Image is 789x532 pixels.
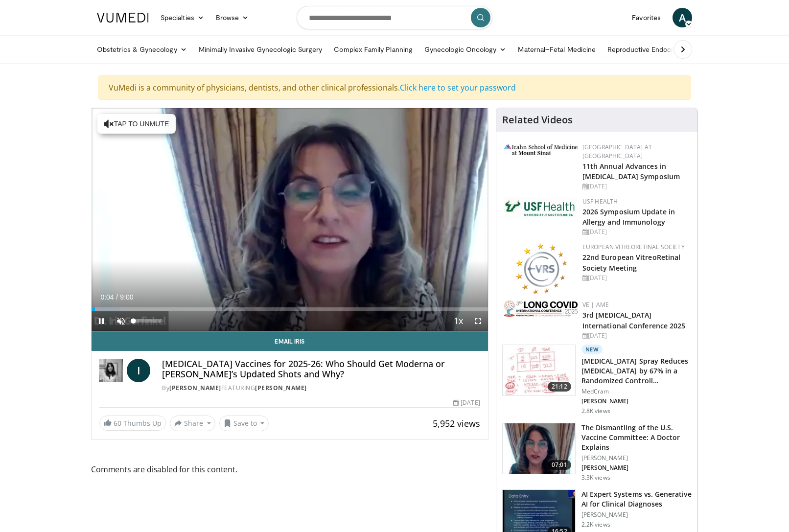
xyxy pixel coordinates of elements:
[433,417,480,429] span: 5,952 views
[582,162,680,181] a: 11th Annual Advances in [MEDICAL_DATA] Symposium
[548,460,571,470] span: 07:01
[210,8,255,27] a: Browse
[400,82,516,93] a: Click here to set your password
[582,331,690,340] div: [DATE]
[297,6,492,29] input: Search topics, interventions
[581,464,692,472] p: [PERSON_NAME]
[582,143,652,160] a: [GEOGRAPHIC_DATA] at [GEOGRAPHIC_DATA]
[512,40,602,59] a: Maternal–Fetal Medicine
[581,356,692,386] h3: [MEDICAL_DATA] Spray Reduces [MEDICAL_DATA] by 67% in a Randomized Controll…
[100,293,114,301] span: 0:04
[581,345,603,354] p: New
[582,253,681,272] a: 22nd European VitreoRetinal Society Meeting
[91,40,193,59] a: Obstetrics & Gynecology
[99,359,123,382] img: Dr. Iris Gorfinkel
[111,311,131,331] button: Unmute
[97,13,149,23] img: VuMedi Logo
[515,243,567,294] img: ee0f788f-b72d-444d-91fc-556bb330ec4c.png.150x105_q85_autocrop_double_scale_upscale_version-0.2.png
[91,463,488,476] span: Comments are disabled for this content.
[581,521,610,529] p: 2.2K views
[453,398,480,407] div: [DATE]
[193,40,328,59] a: Minimally Invasive Gynecologic Surgery
[449,311,468,331] button: Playback Rate
[504,301,578,317] img: a2792a71-925c-4fc2-b8ef-8d1b21aec2f7.png.150x105_q85_autocrop_double_scale_upscale_version-0.2.jpg
[581,474,610,482] p: 3.3K views
[548,382,571,392] span: 21:12
[120,293,133,301] span: 9:00
[92,307,488,311] div: Progress Bar
[504,197,578,219] img: 6ba8804a-8538-4002-95e7-a8f8012d4a11.png.150x105_q85_autocrop_double_scale_upscale_version-0.2.jpg
[502,345,692,415] a: 21:12 New [MEDICAL_DATA] Spray Reduces [MEDICAL_DATA] by 67% in a Randomized Controll… MedCram [P...
[582,182,690,191] div: [DATE]
[581,397,692,405] p: [PERSON_NAME]
[98,75,691,100] div: VuMedi is a community of physicians, dentists, and other clinical professionals.
[99,416,166,431] a: 60 Thumbs Up
[114,418,121,428] span: 60
[582,274,690,282] div: [DATE]
[582,310,686,330] a: 3rd [MEDICAL_DATA] International Conference 2025
[626,8,667,27] a: Favorites
[582,243,685,251] a: European VitreoRetinal Society
[116,293,118,301] span: /
[502,114,573,126] h4: Related Videos
[92,108,488,331] video-js: Video Player
[673,8,692,27] a: A
[219,416,269,431] button: Save to
[155,8,210,27] a: Specialties
[162,384,480,393] div: By FEATURING
[581,511,692,519] p: [PERSON_NAME]
[581,388,692,395] p: MedCram
[504,144,578,155] img: 3aa743c9-7c3f-4fab-9978-1464b9dbe89c.png.150x105_q85_autocrop_double_scale_upscale_version-0.2.jpg
[582,207,675,227] a: 2026 Symposium Update in Allergy and Immunology
[582,228,690,236] div: [DATE]
[582,301,609,309] a: VE | AME
[582,197,618,206] a: USF Health
[162,359,480,380] h4: [MEDICAL_DATA] Vaccines for 2025-26: Who Should Get Moderna or [PERSON_NAME]’s Updated Shots and ...
[502,423,692,482] a: 07:01 The Dismantling of the U.S. Vaccine Committee: A Doctor Explains [PERSON_NAME] [PERSON_NAME...
[169,384,221,392] a: [PERSON_NAME]
[503,345,575,396] img: 500bc2c6-15b5-4613-8fa2-08603c32877b.150x105_q85_crop-smart_upscale.jpg
[468,311,488,331] button: Fullscreen
[127,359,150,382] a: I
[418,40,512,59] a: Gynecologic Oncology
[581,407,610,415] p: 2.8K views
[581,454,692,462] p: [PERSON_NAME]
[602,40,766,59] a: Reproductive Endocrinology & [MEDICAL_DATA]
[255,384,307,392] a: [PERSON_NAME]
[97,114,176,134] button: Tap to unmute
[133,319,161,323] div: Volume Level
[328,40,418,59] a: Complex Family Planning
[92,331,488,351] a: Email Iris
[581,489,692,509] h3: AI Expert Systems vs. Generative AI for Clinical Diagnoses
[92,311,111,331] button: Pause
[581,423,692,452] h3: The Dismantling of the U.S. Vaccine Committee: A Doctor Explains
[503,423,575,474] img: bf90d3d8-5314-48e2-9a88-53bc2fed6b7a.150x105_q85_crop-smart_upscale.jpg
[170,416,215,431] button: Share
